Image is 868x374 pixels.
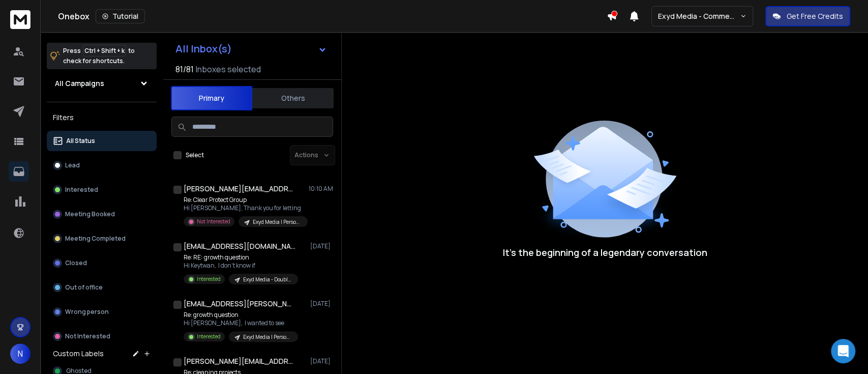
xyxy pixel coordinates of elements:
p: Exyd Media - Double down on what works [243,276,292,283]
button: Get Free Credits [765,6,850,26]
p: Interested [65,186,98,194]
p: Re: Clear Protect Group [184,196,306,204]
p: Exyd Media - Commercial Cleaning [658,11,740,21]
h1: All Inbox(s) [175,44,232,54]
h1: [PERSON_NAME][EMAIL_ADDRESS][DOMAIN_NAME] [184,356,295,366]
span: Ctrl + Shift + k [83,45,126,56]
button: Tutorial [96,9,145,23]
button: Out of office [47,277,157,298]
button: Closed [47,253,157,273]
button: Primary [171,86,252,110]
h1: [PERSON_NAME][EMAIL_ADDRESS][DOMAIN_NAME] [184,184,295,194]
div: Open Intercom Messenger [831,339,855,363]
p: All Status [66,137,95,145]
p: Interested [197,333,221,340]
p: [DATE] [310,357,333,365]
button: Interested [47,180,157,200]
button: All Status [47,131,157,151]
p: Exyd Media | Personalized F+M+L [253,218,302,226]
h1: All Campaigns [55,78,104,89]
p: Press to check for shortcuts. [63,46,135,66]
p: Meeting Completed [65,235,126,243]
label: Select [186,151,204,159]
span: 81 / 81 [175,63,194,75]
button: All Campaigns [47,73,157,94]
h1: [EMAIL_ADDRESS][PERSON_NAME][DOMAIN_NAME] [184,299,295,309]
h3: Inboxes selected [196,63,261,75]
button: Meeting Booked [47,204,157,224]
p: It’s the beginning of a legendary conversation [503,245,707,260]
p: Re: growth question [184,311,298,319]
p: Exyd Media | Personalized F+M+L [243,333,292,341]
p: Not Interested [65,332,110,340]
h1: [EMAIL_ADDRESS][DOMAIN_NAME] [184,241,295,251]
button: N [10,343,31,364]
p: Interested [197,275,221,283]
p: Not Interested [197,218,230,225]
h3: Custom Labels [53,349,104,359]
p: Hi [PERSON_NAME], Thank you for letting [184,204,306,212]
button: Meeting Completed [47,228,157,249]
p: Meeting Booked [65,210,115,218]
button: Others [252,87,334,109]
p: Lead [65,161,80,169]
button: Not Interested [47,326,157,347]
button: Lead [47,155,157,176]
h3: Filters [47,110,157,125]
p: [DATE] [310,242,333,250]
p: Out of office [65,283,103,292]
p: Closed [65,259,87,267]
p: Wrong person [65,308,109,316]
p: Get Free Credits [787,11,843,21]
button: Wrong person [47,302,157,322]
p: Hi [PERSON_NAME], I wanted to see [184,319,298,327]
p: 10:10 AM [309,185,333,193]
p: [DATE] [310,300,333,308]
button: All Inbox(s) [167,39,335,59]
p: Hi Keytwan, I don't know if [184,262,298,270]
div: Onebox [58,9,607,23]
p: Re: RE: growth question [184,253,298,262]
